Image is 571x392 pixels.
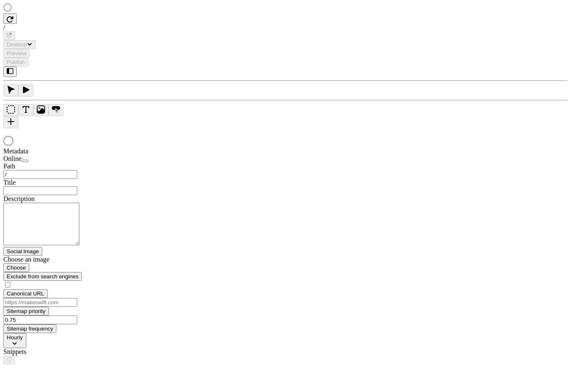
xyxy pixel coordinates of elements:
[3,289,48,298] button: Canonical URL
[3,155,22,162] span: Online
[7,308,46,314] span: Sitemap priority
[3,256,104,263] div: Choose an image
[7,290,44,297] span: Canonical URL
[3,40,36,49] button: Desktop
[3,195,35,202] span: Description
[7,265,26,271] span: Choose
[3,272,82,281] button: Exclude from search engines
[18,104,33,116] button: Text
[7,334,23,341] span: Hourly
[7,326,53,332] span: Sitemap frequency
[3,24,568,31] div: /
[7,59,25,65] span: Publish
[3,348,104,356] div: Snippets
[3,58,28,66] button: Publish
[3,298,77,307] input: https://makeswift.com
[33,104,48,116] button: Image
[7,248,39,255] span: Social Image
[7,41,27,48] span: Desktop
[48,104,63,116] button: Button
[3,247,42,256] button: Social Image
[3,263,29,272] button: Choose
[3,148,104,155] div: Metadata
[3,324,56,333] button: Sitemap frequency
[7,50,26,56] span: Preview
[3,333,26,348] button: Hourly
[3,307,49,316] button: Sitemap priority
[3,49,30,58] button: Preview
[3,179,16,186] span: Title
[3,104,18,116] button: Box
[7,273,79,280] span: Exclude from search engines
[3,163,15,170] span: Path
